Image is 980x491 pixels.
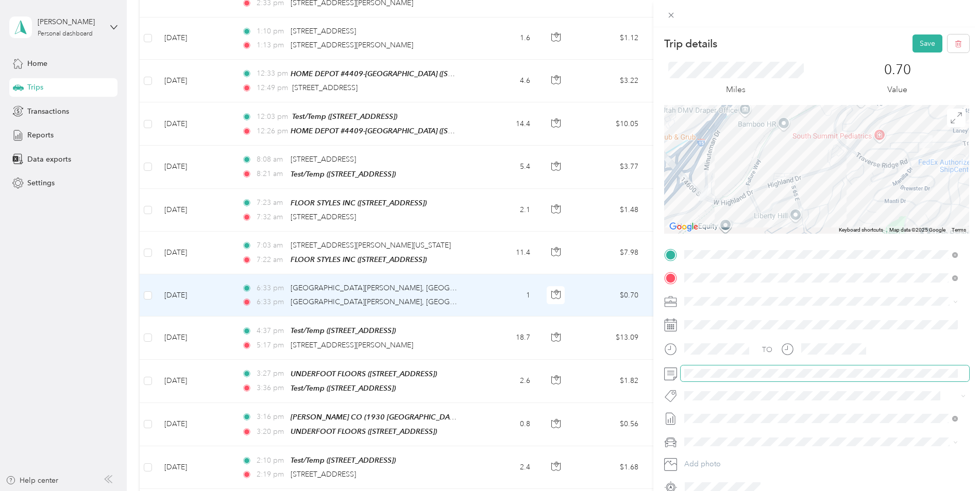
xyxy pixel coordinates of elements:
button: Keyboard shortcuts [839,226,883,234]
p: Miles [726,83,746,96]
p: Trip details [664,37,717,51]
p: Value [887,83,907,96]
img: Google [667,220,701,234]
a: Open this area in Google Maps (opens a new window) [667,220,701,234]
iframe: Everlance-gr Chat Button Frame [922,433,980,491]
div: TO [762,344,772,355]
button: Save [913,34,942,52]
span: Map data ©2025 Google [889,227,945,233]
a: Terms (opens in new tab) [952,227,966,233]
p: 0.70 [884,62,911,78]
button: Add photo [681,457,969,471]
